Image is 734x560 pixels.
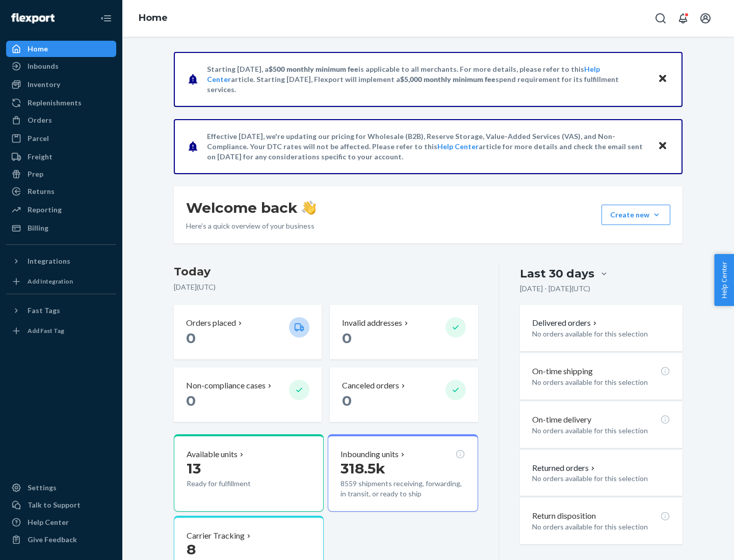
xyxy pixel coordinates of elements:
[695,8,716,29] button: Open account menu
[186,329,196,347] span: 0
[28,277,73,286] div: Add Integration
[6,480,116,496] a: Settings
[532,510,596,522] p: Return disposition
[186,221,316,231] p: Here’s a quick overview of your business
[187,479,281,489] p: Ready for fulfillment
[28,115,52,125] div: Orders
[6,58,116,74] a: Inbounds
[6,95,116,111] a: Replenishments
[6,149,116,165] a: Freight
[174,305,322,359] button: Orders placed 0
[6,202,116,218] a: Reporting
[6,514,116,530] a: Help Center
[186,199,316,217] h1: Welcome back
[130,4,176,33] ol: breadcrumbs
[6,220,116,236] a: Billing
[28,79,60,90] div: Inventory
[28,256,70,266] div: Integrations
[532,473,670,484] p: No orders available for this selection
[6,130,116,147] a: Parcel
[28,305,60,316] div: Fast Tags
[28,500,81,510] div: Talk to Support
[174,434,324,512] button: Available units13Ready for fulfillment
[28,517,69,527] div: Help Center
[186,380,266,391] p: Non-compliance cases
[673,8,693,29] button: Open notifications
[340,449,399,460] p: Inbounding units
[6,166,116,182] a: Prep
[28,98,82,108] div: Replenishments
[6,183,116,200] a: Returns
[139,12,168,23] a: Home
[342,380,399,391] p: Canceled orders
[437,142,479,151] a: Help Center
[207,131,648,162] p: Effective [DATE], we're updating our pricing for Wholesale (B2B), Reserve Storage, Value-Added Se...
[28,61,59,71] div: Inbounds
[28,483,57,493] div: Settings
[187,460,201,477] span: 13
[340,460,385,477] span: 318.5k
[400,75,495,83] span: $5,000 monthly minimum fee
[174,264,478,280] h3: Today
[650,8,671,29] button: Open Search Box
[174,282,478,292] p: [DATE] ( UTC )
[207,64,648,95] p: Starting [DATE], a is applicable to all merchants. For more details, please refer to this article...
[11,13,55,23] img: Flexport logo
[6,497,116,513] a: Talk to Support
[186,392,196,409] span: 0
[520,266,594,282] div: Last 30 days
[186,317,236,329] p: Orders placed
[28,133,49,144] div: Parcel
[6,531,116,548] button: Give Feedback
[28,223,48,233] div: Billing
[174,368,322,422] button: Non-compliance cases 0
[269,65,358,73] span: $500 monthly minimum fee
[28,535,77,545] div: Give Feedback
[6,76,116,93] a: Inventory
[328,434,478,512] button: Inbounding units318.5k8559 shipments receiving, forwarding, in transit, or ready to ship
[28,44,48,54] div: Home
[6,253,116,269] button: Integrations
[342,392,352,409] span: 0
[340,479,465,499] p: 8559 shipments receiving, forwarding, in transit, or ready to ship
[302,201,316,215] img: hand-wave emoji
[187,541,196,558] span: 8
[532,377,670,387] p: No orders available for this selection
[96,8,116,29] button: Close Navigation
[187,530,245,542] p: Carrier Tracking
[532,317,599,329] button: Delivered orders
[656,139,669,154] button: Close
[28,152,53,162] div: Freight
[330,368,478,422] button: Canceled orders 0
[28,169,43,179] div: Prep
[532,329,670,339] p: No orders available for this selection
[6,273,116,290] a: Add Integration
[532,414,591,426] p: On-time delivery
[342,317,402,329] p: Invalid addresses
[532,366,593,377] p: On-time shipping
[6,323,116,339] a: Add Fast Tag
[28,205,62,215] div: Reporting
[656,72,669,87] button: Close
[342,329,352,347] span: 0
[187,449,238,460] p: Available units
[6,112,116,128] a: Orders
[601,205,670,225] button: Create new
[6,41,116,57] a: Home
[532,462,597,474] button: Returned orders
[28,186,55,197] div: Returns
[6,302,116,319] button: Fast Tags
[714,254,734,306] button: Help Center
[520,284,590,294] p: [DATE] - [DATE] ( UTC )
[532,426,670,436] p: No orders available for this selection
[532,522,670,532] p: No orders available for this selection
[28,326,64,335] div: Add Fast Tag
[330,305,478,359] button: Invalid addresses 0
